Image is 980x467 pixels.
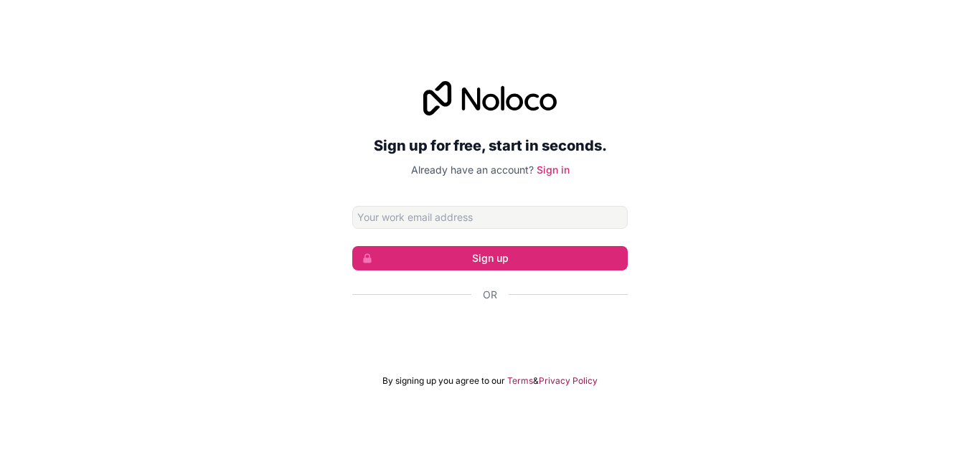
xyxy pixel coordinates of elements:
[537,164,570,176] a: Sign in
[507,375,533,387] a: Terms
[533,375,539,387] span: &
[483,288,497,302] span: Or
[352,206,628,229] input: Email address
[352,133,628,159] h2: Sign up for free, start in seconds.
[539,375,598,387] a: Privacy Policy
[411,164,534,176] span: Already have an account?
[352,246,628,270] button: Sign up
[382,375,505,387] span: By signing up you agree to our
